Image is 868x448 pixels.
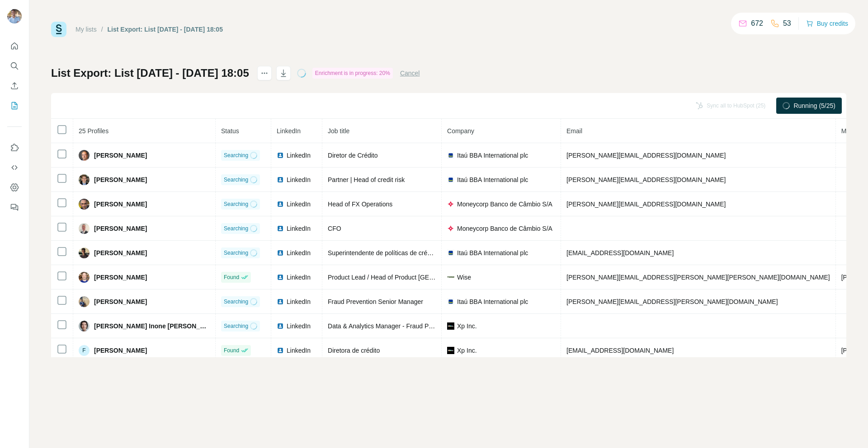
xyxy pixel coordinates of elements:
img: company-logo [447,152,454,159]
span: LinkedIn [287,346,311,355]
span: [PERSON_NAME] [94,200,147,209]
span: Mobile [841,127,860,135]
span: LinkedIn [287,151,311,160]
span: [PERSON_NAME] [94,224,147,233]
img: Avatar [79,296,90,307]
span: Superintendente de políticas de crédito [328,249,438,257]
span: Searching [224,298,248,306]
button: Use Surfe API [7,159,22,176]
span: [PERSON_NAME] [94,175,147,184]
img: company-logo [447,276,454,278]
span: Searching [224,322,248,330]
button: Use Surfe on LinkedIn [7,140,22,156]
img: Avatar [79,199,90,210]
img: company-logo [447,322,454,330]
span: Wise [457,273,471,282]
span: Diretora de crédito [328,347,380,354]
span: Data & Analytics Manager - Fraud Prevention & Customer Service [328,322,513,330]
img: Avatar [79,150,90,161]
span: Partner | Head of credit risk [328,176,405,183]
span: Moneycorp Banco de Câmbio S/A [457,224,552,233]
span: LinkedIn [287,175,311,184]
a: My lists [75,26,97,33]
img: Avatar [79,272,90,283]
span: Running (5/25) [793,101,835,110]
span: Head of FX Operations [328,201,392,208]
img: company-logo [447,176,454,183]
span: Searching [224,151,248,159]
span: CFO [328,225,341,232]
span: LinkedIn [287,224,311,233]
span: [PERSON_NAME][EMAIL_ADDRESS][DOMAIN_NAME] [566,176,726,183]
span: Status [221,127,239,135]
span: Xp Inc. [457,346,477,355]
div: Enrichment is in progress: 20% [312,68,393,79]
button: Buy credits [806,17,848,30]
img: LinkedIn logo [277,322,284,330]
span: Job title [328,127,349,135]
span: [EMAIL_ADDRESS][DOMAIN_NAME] [566,347,674,354]
button: Feedback [7,199,22,215]
span: [PERSON_NAME] [94,297,147,306]
img: company-logo [447,347,454,354]
span: [PERSON_NAME][EMAIL_ADDRESS][PERSON_NAME][PERSON_NAME][DOMAIN_NAME] [566,274,830,281]
span: Product Lead / Head of Product [GEOGRAPHIC_DATA] [328,274,484,281]
button: Dashboard [7,179,22,196]
button: actions [257,66,272,80]
span: Searching [224,224,248,233]
span: Itaú BBA International plc [457,297,528,306]
span: [PERSON_NAME] Inone [PERSON_NAME] [94,322,210,331]
p: 53 [783,18,791,29]
span: Company [447,127,474,135]
span: Fraud Prevention Senior Manager [328,298,423,305]
img: LinkedIn logo [277,201,284,208]
span: [PERSON_NAME] [94,273,147,282]
img: Avatar [79,321,90,331]
span: [EMAIL_ADDRESS][DOMAIN_NAME] [566,249,674,257]
img: LinkedIn logo [277,249,284,257]
span: Itaú BBA International plc [457,151,528,160]
span: 25 Profiles [79,127,108,135]
button: Cancel [400,69,420,78]
img: company-logo [447,249,454,257]
button: My lists [7,98,22,114]
p: 672 [751,18,763,29]
span: [PERSON_NAME] [94,346,147,355]
button: Search [7,58,22,74]
div: List Export: List [DATE] - [DATE] 18:05 [108,25,223,34]
img: Avatar [79,247,90,258]
img: LinkedIn logo [277,298,284,305]
img: Avatar [79,223,90,234]
span: Itaú BBA International plc [457,175,528,184]
span: LinkedIn [287,248,311,257]
span: Itaú BBA International plc [457,248,528,257]
li: / [101,25,103,34]
span: [PERSON_NAME][EMAIL_ADDRESS][PERSON_NAME][DOMAIN_NAME] [566,298,778,305]
img: company-logo [447,225,454,232]
img: Avatar [79,174,90,185]
img: company-logo [447,201,454,208]
span: [PERSON_NAME][EMAIL_ADDRESS][DOMAIN_NAME] [566,152,726,159]
span: Found [224,346,239,355]
span: Moneycorp Banco de Câmbio S/A [457,200,552,209]
span: Diretor de Crédito [328,152,378,159]
span: [PERSON_NAME] [94,151,147,160]
img: LinkedIn logo [277,152,284,159]
span: [PERSON_NAME][EMAIL_ADDRESS][DOMAIN_NAME] [566,201,726,208]
span: LinkedIn [277,127,301,135]
span: Searching [224,176,248,184]
div: F [79,345,90,356]
span: Searching [224,200,248,208]
span: LinkedIn [287,322,311,331]
button: Quick start [7,38,22,54]
span: Xp Inc. [457,322,477,331]
img: Surfe Logo [51,22,66,37]
span: Found [224,273,239,281]
span: LinkedIn [287,273,311,282]
img: company-logo [447,298,454,305]
img: Avatar [7,9,22,23]
img: LinkedIn logo [277,225,284,232]
span: Searching [224,249,248,257]
img: LinkedIn logo [277,274,284,281]
span: [PERSON_NAME] [94,248,147,257]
